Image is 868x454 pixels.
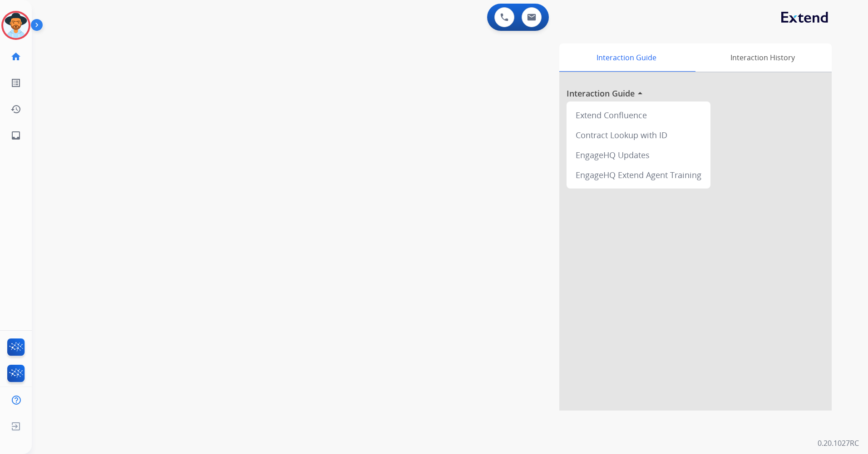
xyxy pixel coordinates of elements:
[570,165,707,185] div: EngageHQ Extend Agent Training
[10,104,21,115] mat-icon: history
[3,13,29,38] img: avatar
[10,130,21,141] mat-icon: inbox
[559,43,693,72] div: Interaction Guide
[693,43,832,72] div: Interaction History
[570,125,707,145] div: Contract Lookup with ID
[570,105,707,125] div: Extend Confluence
[570,145,707,165] div: EngageHQ Updates
[10,77,21,88] mat-icon: list_alt
[818,438,859,449] p: 0.20.1027RC
[10,51,21,62] mat-icon: home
